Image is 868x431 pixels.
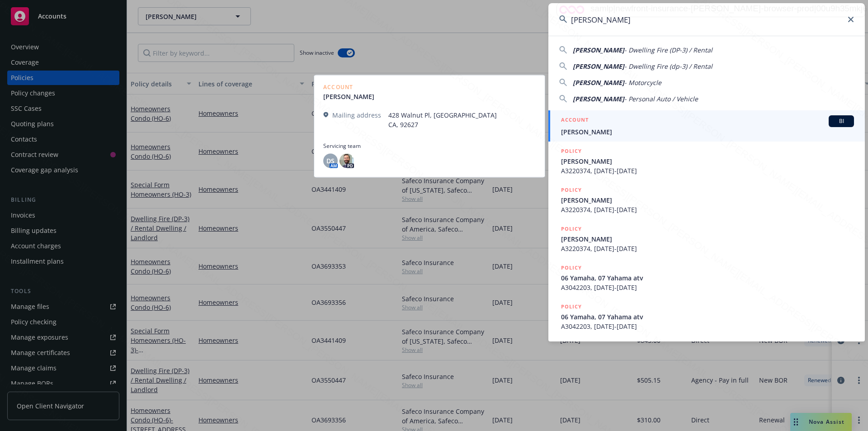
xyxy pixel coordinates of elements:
[561,322,854,331] span: A3042203, [DATE]-[DATE]
[573,62,624,71] span: [PERSON_NAME]
[548,258,865,297] a: POLICY06 Yamaha, 07 Yahama atvA3042203, [DATE]-[DATE]
[561,115,589,126] h5: ACCOUNT
[561,273,854,283] span: 06 Yamaha, 07 Yahama atv
[561,156,854,166] span: [PERSON_NAME]
[561,224,582,233] h5: POLICY
[573,78,624,87] span: [PERSON_NAME]
[573,95,624,103] span: [PERSON_NAME]
[561,127,854,137] span: [PERSON_NAME]
[548,110,865,142] a: ACCOUNTBI[PERSON_NAME]
[561,166,854,175] span: A3220374, [DATE]-[DATE]
[624,78,661,87] span: - Motorcycle
[561,244,854,253] span: A3220374, [DATE]-[DATE]
[548,142,865,180] a: POLICY[PERSON_NAME]A3220374, [DATE]-[DATE]
[548,297,865,336] a: POLICY06 Yamaha, 07 Yahama atvA3042203, [DATE]-[DATE]
[561,205,854,214] span: A3220374, [DATE]-[DATE]
[548,219,865,258] a: POLICY[PERSON_NAME]A3220374, [DATE]-[DATE]
[561,302,582,311] h5: POLICY
[624,95,698,103] span: - Personal Auto / Vehicle
[561,147,582,156] h5: POLICY
[561,185,582,194] h5: POLICY
[832,117,850,125] span: BI
[624,46,712,54] span: - Dwelling Fire (DP-3) / Rental
[561,283,854,292] span: A3042203, [DATE]-[DATE]
[548,180,865,219] a: POLICY[PERSON_NAME]A3220374, [DATE]-[DATE]
[548,3,865,36] input: Search...
[624,62,712,71] span: - Dwelling Fire (dp-3) / Rental
[561,234,854,244] span: [PERSON_NAME]
[561,195,854,205] span: [PERSON_NAME]
[573,46,624,54] span: [PERSON_NAME]
[561,263,582,272] h5: POLICY
[561,312,854,322] span: 06 Yamaha, 07 Yahama atv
